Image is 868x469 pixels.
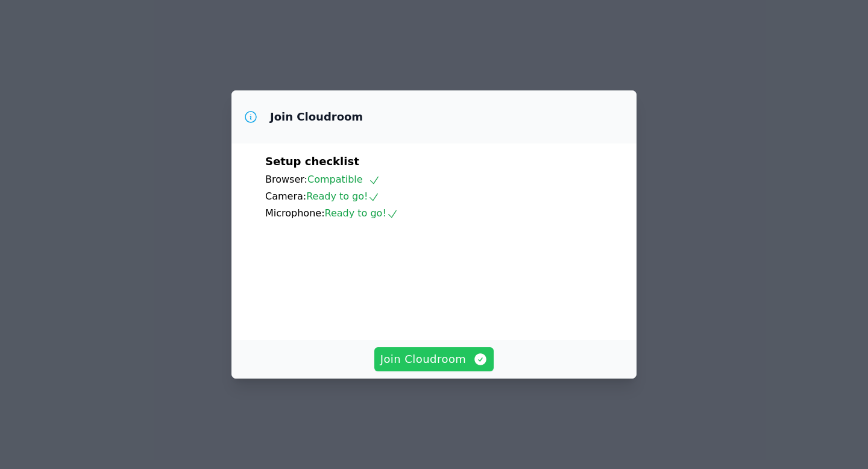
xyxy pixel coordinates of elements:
span: Ready to go! [306,190,380,202]
span: Join Cloudroom [380,351,488,368]
span: Setup checklist [265,155,359,168]
button: Join Cloudroom [374,347,494,371]
h3: Join Cloudroom [270,110,363,124]
span: Compatible [307,174,380,185]
span: Microphone: [265,207,325,219]
span: Ready to go! [325,207,398,219]
span: Camera: [265,190,306,202]
span: Browser: [265,174,307,185]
